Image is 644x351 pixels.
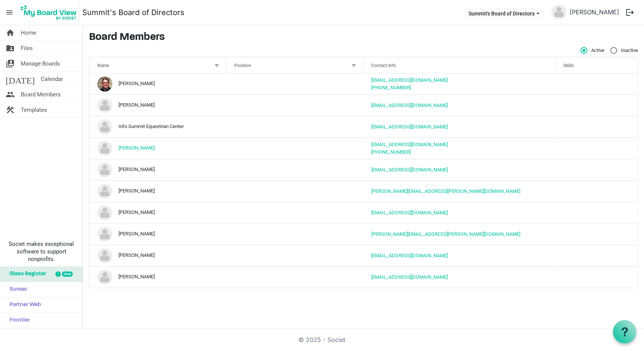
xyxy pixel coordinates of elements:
[62,272,73,277] div: new
[555,95,638,116] td: is template cell column header Skills
[364,245,556,266] td: kali16girl@comcast.net is template cell column header Contact Info
[364,159,556,180] td: kroudebush@comcast.net is template cell column header Contact Info
[299,336,346,343] a: © 2025 - Societ
[364,266,556,288] td: sue@justsue.net is template cell column header Contact Info
[97,63,109,68] span: Name
[555,159,638,180] td: is template cell column header Skills
[6,87,15,102] span: people
[555,202,638,223] td: is template cell column header Skills
[567,5,622,20] a: [PERSON_NAME]
[372,188,521,194] a: [PERSON_NAME][EMAIL_ADDRESS][PERSON_NAME][DOMAIN_NAME]
[18,3,82,22] a: My Board View Logo
[21,41,33,56] span: Files
[372,274,448,280] a: [EMAIL_ADDRESS][DOMAIN_NAME]
[89,159,226,180] td: Kathy Roudebush is template cell column header Name
[464,8,544,18] button: Summit's Board of Directors dropdownbutton
[364,95,556,116] td: dbomba5472@gmail.com is template cell column header Contact Info
[89,266,226,288] td: Sue Shilts is template cell column header Name
[226,202,363,223] td: column header Position
[6,298,41,313] span: Partner Web
[21,25,36,40] span: Home
[89,95,226,116] td: Douglas Bomba is template cell column header Name
[6,267,46,282] span: Glass Register
[555,223,638,245] td: is template cell column header Skills
[226,73,363,95] td: column header Position
[89,31,638,44] h3: Board Members
[6,25,15,40] span: home
[364,223,556,245] td: richard.beck@allencounty.us is template cell column header Contact Info
[226,137,363,159] td: column header Position
[552,5,567,20] img: no-profile-picture.svg
[97,248,112,263] img: no-profile-picture.svg
[364,180,556,202] td: leanne.nieforth@gmail.com is template cell column header Contact Info
[97,227,112,242] img: no-profile-picture.svg
[364,202,556,223] td: remound@summitequestriancenter.org is template cell column header Contact Info
[372,63,397,68] span: Contact Info
[226,180,363,202] td: column header Position
[6,313,30,328] span: Frontier
[226,95,363,116] td: column header Position
[97,184,112,199] img: no-profile-picture.svg
[372,167,448,172] a: [EMAIL_ADDRESS][DOMAIN_NAME]
[97,98,112,113] img: no-profile-picture.svg
[41,72,63,87] span: Calendar
[226,266,363,288] td: column header Position
[226,159,363,180] td: column header Position
[89,116,226,137] td: Info Summit Equestrian Center is template cell column header Name
[364,73,556,95] td: btohara@summitequestriancenter.org260-241-4799 is template cell column header Contact Info
[555,137,638,159] td: is template cell column header Skills
[226,116,363,137] td: column header Position
[372,142,448,147] a: [EMAIL_ADDRESS][DOMAIN_NAME]
[555,73,638,95] td: is template cell column header Skills
[89,137,226,159] td: Julie Keefer is template cell column header Name
[89,245,226,266] td: Sara Harper is template cell column header Name
[372,210,448,215] a: [EMAIL_ADDRESS][DOMAIN_NAME]
[555,245,638,266] td: is template cell column header Skills
[563,63,574,68] span: Skills
[226,223,363,245] td: column header Position
[89,73,226,95] td: Brian O’Hara is template cell column header Name
[555,180,638,202] td: is template cell column header Skills
[97,141,112,156] img: no-profile-picture.svg
[97,119,112,134] img: no-profile-picture.svg
[372,85,411,90] a: [PHONE_NUMBER]
[622,5,638,20] button: logout
[118,145,155,151] a: [PERSON_NAME]
[89,180,226,202] td: Leanne Nieforth is template cell column header Name
[372,77,448,83] a: [EMAIL_ADDRESS][DOMAIN_NAME]
[372,124,448,130] a: [EMAIL_ADDRESS][DOMAIN_NAME]
[226,245,363,266] td: column header Position
[555,266,638,288] td: is template cell column header Skills
[6,102,15,118] span: construction
[2,5,17,20] span: menu
[21,102,47,118] span: Templates
[234,63,251,68] span: Position
[89,223,226,245] td: Richard Beck is template cell column header Name
[97,205,112,220] img: no-profile-picture.svg
[21,87,61,102] span: Board Members
[82,5,184,20] a: Summit's Board of Directors
[21,56,60,71] span: Manage Boards
[18,3,79,22] img: My Board View Logo
[89,202,226,223] td: Remound Wright is template cell column header Name
[364,137,556,159] td: jkeefer5416@gmail.com(260) 222-3332 is template cell column header Contact Info
[97,270,112,285] img: no-profile-picture.svg
[372,253,448,258] a: [EMAIL_ADDRESS][DOMAIN_NAME]
[3,240,79,263] span: Societ makes exceptional software to support nonprofits.
[364,116,556,137] td: info@summitequestriancenter.org is template cell column header Contact Info
[97,162,112,177] img: no-profile-picture.svg
[581,47,604,54] span: Active
[555,116,638,137] td: is template cell column header Skills
[6,72,35,87] span: [DATE]
[372,149,411,155] a: [PHONE_NUMBER]
[6,56,15,71] span: switch_account
[6,282,27,297] span: Sumac
[372,231,521,237] a: [PERSON_NAME][EMAIL_ADDRESS][PERSON_NAME][DOMAIN_NAME]
[6,41,15,56] span: folder_shared
[610,47,638,54] span: Inactive
[372,102,448,108] a: [EMAIL_ADDRESS][DOMAIN_NAME]
[97,76,112,92] img: g3TR8AKI2uXlq8HlLQCyu76LafOVAlmCJfxPMtN59dphLdvVaiKMCMpgBwIItr4po5ggyN9dFD93-5zgGxG72A_thumb.png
